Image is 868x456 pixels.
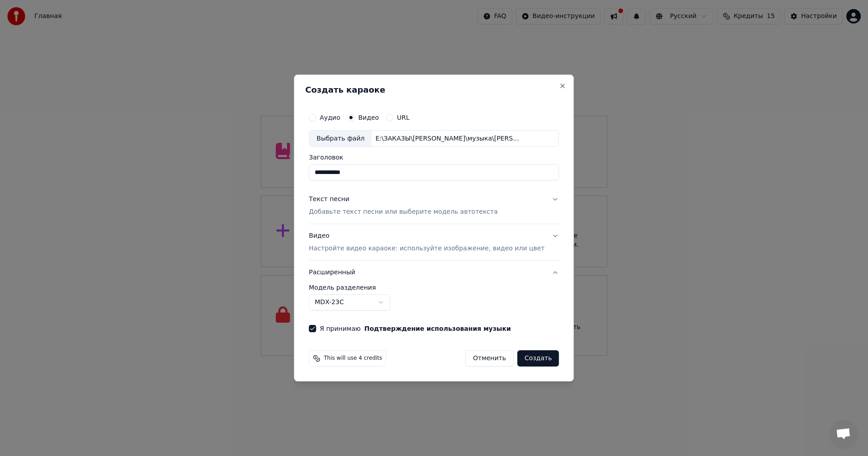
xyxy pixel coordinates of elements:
[309,232,544,254] div: Видео
[465,350,514,367] button: Отменить
[320,114,340,121] label: Аудио
[517,350,559,367] button: Создать
[309,131,372,147] div: Выбрать файл
[364,325,511,332] button: Я принимаю
[358,114,379,121] label: Видео
[397,114,410,121] label: URL
[309,284,559,291] label: Модель разделения
[309,261,559,284] button: Расширенный
[309,225,559,261] button: ВидеоНастройте видео караоке: используйте изображение, видео или цвет
[309,188,559,224] button: Текст песниДобавьте текст песни или выберите модель автотекста
[309,208,498,217] p: Добавьте текст песни или выберите модель автотекста
[372,134,525,143] div: E:\ЗАКАЗЫ\[PERSON_NAME]\музыка\[PERSON_NAME] и [PERSON_NAME] 22.25\A+N WEDDING.mp4
[305,86,562,94] h2: Создать караоке
[309,155,559,161] label: Заголовок
[309,244,544,253] p: Настройте видео караоке: используйте изображение, видео или цвет
[309,195,349,204] div: Текст песни
[320,325,511,332] label: Я принимаю
[309,284,559,318] div: Расширенный
[324,355,382,362] span: This will use 4 credits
